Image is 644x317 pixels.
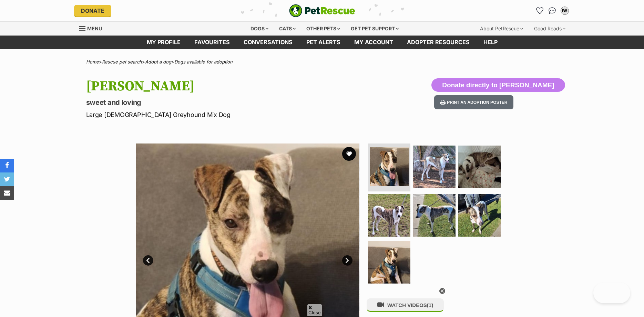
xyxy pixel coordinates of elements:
[370,147,409,186] img: Photo of Ollie
[187,36,237,49] a: Favourites
[368,241,410,284] img: Photo of Ollie
[413,146,456,188] img: Photo of Ollie
[143,255,153,266] a: Prev
[431,78,565,92] button: Donate directly to [PERSON_NAME]
[86,59,99,65] a: Home
[534,5,545,16] a: Favourites
[301,22,345,36] div: Other pets
[559,5,570,16] button: My account
[299,36,347,49] a: Pet alerts
[458,194,501,237] img: Photo of Ollie
[86,78,378,94] h1: [PERSON_NAME]
[342,255,352,266] a: Next
[368,194,410,237] img: Photo of Ollie
[434,95,513,109] button: Print an adoption poster
[69,59,575,65] div: > > >
[342,147,356,161] button: favourite
[237,36,299,49] a: conversations
[174,59,233,65] a: Dogs available for adoption
[534,5,570,16] ul: Account quick links
[74,5,111,17] a: Donate
[413,194,456,237] img: Photo of Ollie
[475,22,528,36] div: About PetRescue
[547,5,558,16] a: Conversations
[246,22,273,36] div: Dogs
[347,36,400,49] a: My account
[561,7,568,14] div: IW
[289,4,355,17] a: PetRescue
[549,7,556,14] img: chat-41dd97257d64d25036548639549fe6c8038ab92f7586957e7f3b1b290dea8141.svg
[102,59,142,65] a: Rescue pet search
[458,146,501,188] img: Photo of Ollie
[400,36,477,49] a: Adopter resources
[529,22,570,36] div: Good Reads
[346,22,403,36] div: Get pet support
[140,36,187,49] a: My profile
[87,26,102,31] span: Menu
[79,22,107,34] a: Menu
[86,98,378,107] p: sweet and loving
[289,4,355,17] img: logo-e224e6f780fb5917bec1dbf3a21bbac754714ae5b6737aabdf751b685950b380.svg
[145,59,171,65] a: Adopt a dog
[477,36,504,49] a: Help
[593,283,630,303] iframe: Help Scout Beacon - Open
[86,110,378,119] p: Large [DEMOGRAPHIC_DATA] Greyhound Mix Dog
[274,22,300,36] div: Cats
